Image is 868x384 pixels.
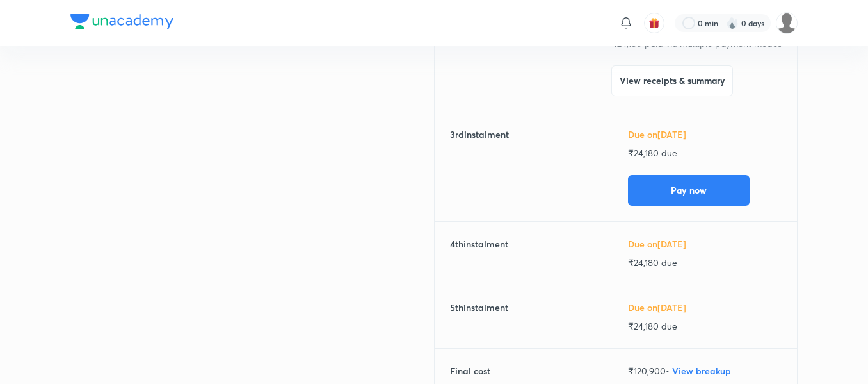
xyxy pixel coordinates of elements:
[628,319,782,333] p: ₹ 24,180 due
[628,128,782,141] h6: Due on [DATE]
[776,12,798,34] img: Devadarshan M
[70,14,173,33] a: Company Logo
[70,14,173,29] img: Company Logo
[644,13,664,33] button: avatar
[628,301,782,314] h6: Due on [DATE]
[450,237,508,269] h6: 4 th instalment
[628,175,750,206] button: Pay now
[628,256,782,269] p: ₹ 24,180 due
[450,18,510,96] h6: 2 nd instalment
[672,365,731,377] span: View breakup
[450,301,508,333] h6: 5 th instalment
[450,128,509,206] h6: 3 rd instalment
[726,17,739,29] img: streak
[628,364,782,378] p: ₹ 120,900 •
[611,65,733,96] button: View receipts & summary
[450,364,490,378] h6: Final cost
[648,17,660,29] img: avatar
[628,146,782,160] p: ₹ 24,180 due
[628,237,782,251] h6: Due on [DATE]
